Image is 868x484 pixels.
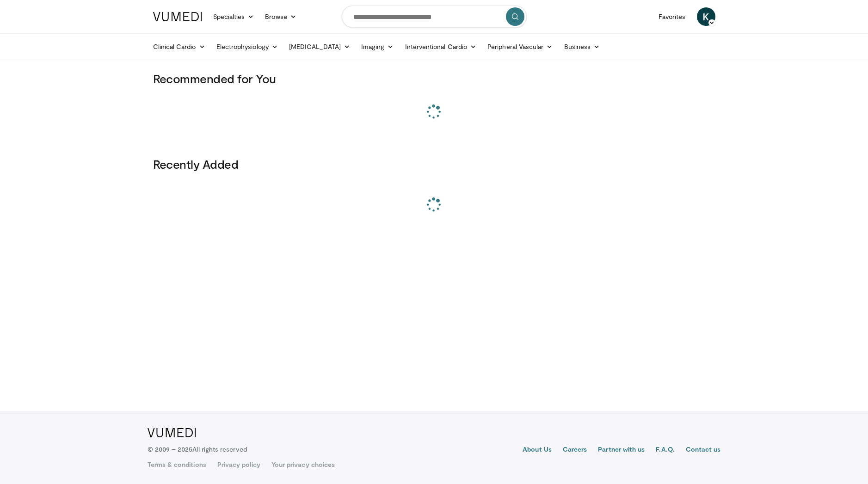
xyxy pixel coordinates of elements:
a: [MEDICAL_DATA] [283,37,356,56]
input: Search topics, interventions [342,6,527,28]
a: Partner with us [598,445,645,456]
span: All rights reserved [192,445,246,453]
a: Business [559,37,606,56]
a: K [697,7,715,26]
a: Browse [259,7,302,26]
a: Interventional Cardio [400,37,482,56]
a: Privacy policy [217,460,260,469]
img: VuMedi Logo [153,12,202,21]
a: Electrophysiology [211,37,283,56]
h3: Recently Added [153,157,715,172]
a: Clinical Cardio [148,37,211,56]
a: F.A.Q. [656,445,674,456]
h3: Recommended for You [153,71,715,86]
a: Favorites [653,7,691,26]
a: Careers [563,445,587,456]
p: © 2009 – 2025 [148,445,247,454]
a: Contact us [686,445,721,456]
a: About Us [523,445,552,456]
a: Specialties [208,7,260,26]
a: Imaging [356,37,400,56]
a: Peripheral Vascular [482,37,558,56]
img: VuMedi Logo [148,428,196,437]
a: Your privacy choices [271,460,335,469]
a: Terms & conditions [148,460,206,469]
